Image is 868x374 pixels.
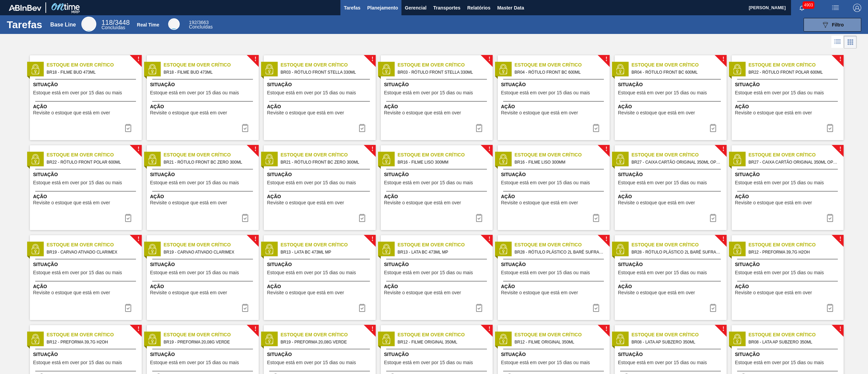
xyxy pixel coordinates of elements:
[381,64,391,74] img: status
[822,301,838,315] button: icon-task complete
[705,211,721,225] div: Completar tarefa: 30279172
[384,171,491,178] span: Situação
[433,4,460,12] span: Transportes
[264,244,274,254] img: status
[735,90,824,95] span: Estoque está em over por 15 dias ou mais
[705,121,721,135] button: icon-task complete
[267,200,344,205] span: Revisite o estoque que está em over
[618,351,725,358] span: Situação
[168,18,180,30] div: Real Time
[354,211,370,225] button: icon-task complete
[33,351,140,358] span: Situação
[501,90,590,95] span: Estoque está em over por 15 dias ou mais
[749,241,844,248] span: Estoque em Over Crítico
[588,211,604,225] button: icon-task complete
[147,244,157,254] img: status
[735,180,824,185] span: Estoque está em over por 15 dias ou mais
[488,57,490,62] span: !
[267,110,344,115] span: Revisite o estoque que está em over
[501,261,608,268] span: Situação
[709,214,717,222] img: icon-task complete
[735,283,842,290] span: Ação
[618,180,707,185] span: Estoque está em over por 15 dias ou mais
[501,360,590,365] span: Estoque está em over por 15 dias ou mais
[150,180,239,185] span: Estoque está em over por 15 dias ou mais
[705,301,721,315] button: icon-task complete
[384,360,473,365] span: Estoque está em over por 15 dias ou mais
[164,338,253,346] span: BR19 - PREFORMA 20,08G VERDE
[30,64,40,74] img: status
[498,64,508,74] img: status
[826,304,834,312] img: icon-task complete
[33,90,122,95] span: Estoque está em over por 15 dias ou mais
[237,211,253,225] div: Completar tarefa: 30279170
[488,237,490,242] span: !
[398,241,493,248] span: Estoque em Over Crítico
[632,248,721,256] span: BR28 - RÓTULO PLÁSTICO 2L BARÉ SUFRAMA AH
[47,338,136,346] span: BR12 - PREFORMA 39,7G H2OH
[30,334,40,344] img: status
[81,17,96,32] div: Base Line
[267,351,374,358] span: Situação
[281,69,370,76] span: BR03 - RÓTULO FRONT STELLA 330ML
[267,180,356,185] span: Estoque está em over por 15 dias ou mais
[354,301,370,315] button: icon-task complete
[722,326,724,332] span: !
[618,103,725,110] span: Ação
[281,338,370,346] span: BR19 - PREFORMA 20,08G VERDE
[367,4,398,12] span: Planejamento
[267,81,374,88] span: Situação
[30,244,40,254] img: status
[398,69,487,76] span: BR03 - RÓTULO FRONT STELLA 330ML
[826,124,834,132] img: icon-task complete
[822,121,838,135] button: icon-task complete
[354,301,370,315] div: Completar tarefa: 30279174
[632,338,721,346] span: BR08 - LATA AP SUBZERO 350ML
[588,121,604,135] div: Completar tarefa: 30279168
[371,326,373,332] span: !
[498,244,508,254] img: status
[615,334,625,344] img: status
[471,121,487,135] button: icon-task complete
[735,171,842,178] span: Situação
[501,81,608,88] span: Situação
[501,200,578,205] span: Revisite o estoque que está em over
[735,103,842,110] span: Ação
[120,211,136,225] div: Completar tarefa: 30279169
[732,334,742,344] img: status
[281,61,376,69] span: Estoque em Over Crítico
[267,270,356,275] span: Estoque está em over por 15 dias ou mais
[150,90,239,95] span: Estoque está em over por 15 dias ou mais
[120,301,136,315] div: Completar tarefa: 30279173
[615,244,625,254] img: status
[281,158,370,166] span: BR21 - RÓTULO FRONT BC ZERO 300ML
[264,154,274,164] img: status
[120,121,136,135] div: Completar tarefa: 30279166
[632,331,727,338] span: Estoque em Over Crítico
[150,110,227,115] span: Revisite o estoque que está em over
[618,110,695,115] span: Revisite o estoque que está em over
[354,121,370,135] div: Completar tarefa: 30279167
[237,121,253,135] button: icon-task complete
[33,261,140,268] span: Situação
[501,171,608,178] span: Situação
[488,326,490,332] span: !
[475,304,483,312] img: icon-task complete
[9,5,41,11] img: TNhmsLtSVTkK8tSr43FrP2fwEKptu5GPRR3wAAAABJRU5ErkJggg==
[164,151,259,158] span: Estoque em Over Crítico
[189,24,213,30] span: Concluídas
[281,241,376,248] span: Estoque em Over Crítico
[384,351,491,358] span: Situação
[33,270,122,275] span: Estoque está em over por 15 dias ou mais
[124,214,132,222] img: icon-task complete
[705,211,721,225] button: icon-task complete
[501,290,578,295] span: Revisite o estoque que está em over
[137,326,139,332] span: !
[405,4,427,12] span: Gerencial
[592,304,600,312] img: icon-task complete
[588,121,604,135] button: icon-task complete
[488,147,490,152] span: !
[267,103,374,110] span: Ação
[618,283,725,290] span: Ação
[33,283,140,290] span: Ação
